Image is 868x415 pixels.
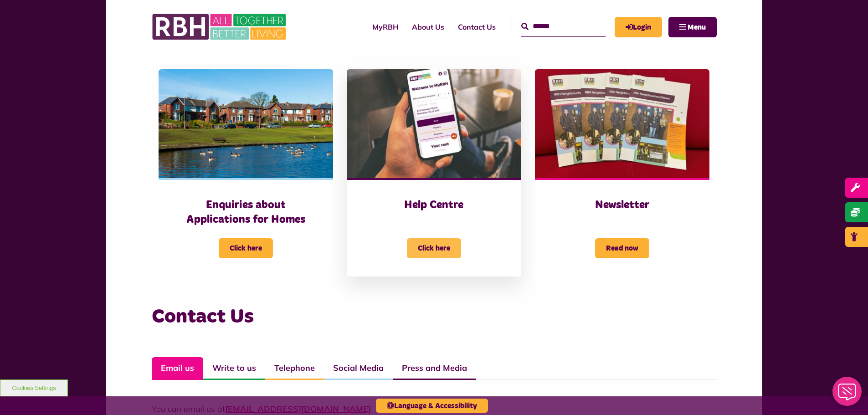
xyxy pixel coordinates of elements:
span: Click here [219,238,273,258]
img: Myrbh Man Wth Mobile Correct [347,69,521,179]
h3: Enquiries about Applications for Homes [177,198,315,226]
span: Click here [407,238,461,258]
a: Telephone [265,357,324,380]
a: About Us [405,15,451,39]
img: RBH [152,9,288,45]
img: Dewhirst Rd 03 [159,69,333,179]
button: Language & Accessibility [376,399,488,413]
a: Write to us [203,357,265,380]
input: Search [521,17,606,36]
img: RBH Newsletter Copies [535,69,709,179]
a: Email us [152,357,203,380]
iframe: Netcall Web Assistant for live chat [827,374,868,415]
a: MyRBH [365,15,405,39]
span: Read now [595,238,649,258]
h3: Contact Us [152,304,717,330]
a: Enquiries about Applications for Homes Click here [159,69,333,277]
a: Social Media [324,357,393,380]
a: Newsletter Read now [535,69,709,277]
button: Navigation [668,17,717,37]
h3: Newsletter [553,198,691,212]
span: Menu [688,24,706,31]
a: Contact Us [451,15,503,39]
a: Help Centre Click here [347,69,521,277]
a: MyRBH [615,17,662,37]
a: Press and Media [393,357,476,380]
h3: Help Centre [365,198,503,212]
